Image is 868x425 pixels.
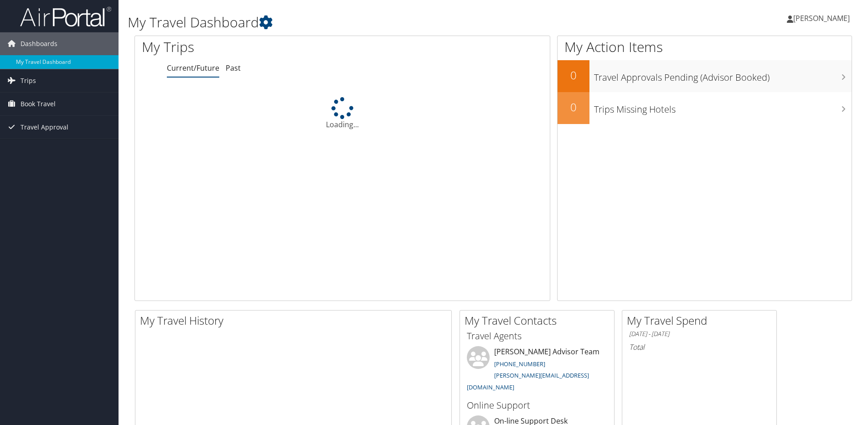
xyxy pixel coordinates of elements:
[21,93,56,115] span: Book Travel
[467,330,607,342] h3: Travel Agents
[21,116,68,139] span: Travel Approval
[594,98,852,116] h3: Trips Missing Hotels
[594,67,852,84] h3: Travel Approvals Pending (Advisor Booked)
[226,63,241,73] a: Past
[21,69,36,92] span: Trips
[558,37,852,57] h1: My Action Items
[128,13,615,32] h1: My Travel Dashboard
[494,360,545,368] a: [PHONE_NUMBER]
[462,346,612,395] li: [PERSON_NAME] Advisor Team
[465,313,614,328] h2: My Travel Contacts
[558,67,589,83] h2: 0
[140,313,451,328] h2: My Travel History
[20,6,111,27] img: airportal-logo.png
[558,99,589,115] h2: 0
[21,32,57,55] span: Dashboards
[629,330,770,338] h6: [DATE] - [DATE]
[627,313,776,328] h2: My Travel Spend
[558,60,852,92] a: 0Travel Approvals Pending (Advisor Booked)
[793,13,850,23] span: [PERSON_NAME]
[167,63,219,73] a: Current/Future
[558,92,852,124] a: 0Trips Missing Hotels
[142,37,370,57] h1: My Trips
[467,399,607,412] h3: Online Support
[629,342,770,352] h6: Total
[467,371,589,391] a: [PERSON_NAME][EMAIL_ADDRESS][DOMAIN_NAME]
[135,97,550,130] div: Loading...
[787,5,859,32] a: [PERSON_NAME]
